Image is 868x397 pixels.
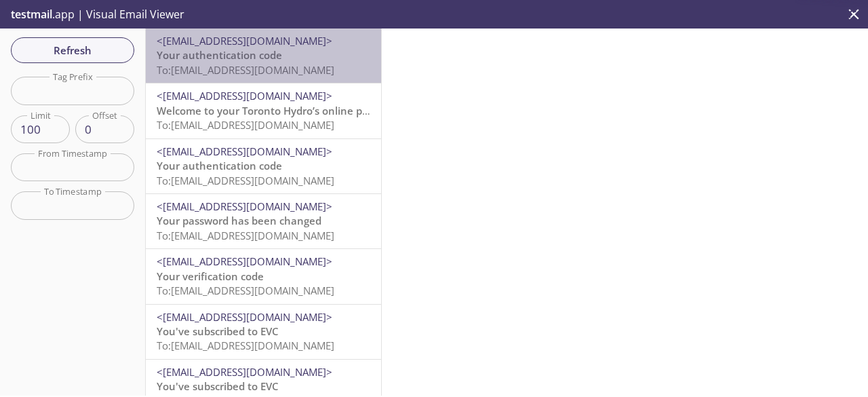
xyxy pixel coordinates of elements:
[146,29,381,83] div: <[EMAIL_ADDRESS][DOMAIN_NAME]>Your authentication codeTo:[EMAIL_ADDRESS][DOMAIN_NAME]
[157,145,332,158] span: <[EMAIL_ADDRESS][DOMAIN_NAME]>
[157,34,332,48] span: <[EMAIL_ADDRESS][DOMAIN_NAME]>
[146,83,381,138] div: <[EMAIL_ADDRESS][DOMAIN_NAME]>Welcome to your Toronto Hydro’s online portalTo:[EMAIL_ADDRESS][DOM...
[157,284,334,297] span: To: [EMAIL_ADDRESS][DOMAIN_NAME]
[146,305,381,359] div: <[EMAIL_ADDRESS][DOMAIN_NAME]>You've subscribed to EVCTo:[EMAIL_ADDRESS][DOMAIN_NAME]
[157,200,332,213] span: <[EMAIL_ADDRESS][DOMAIN_NAME]>
[157,214,321,227] span: Your password has been changed
[157,159,282,172] span: Your authentication code
[157,379,279,393] span: You've subscribed to EVC
[157,254,332,268] span: <[EMAIL_ADDRESS][DOMAIN_NAME]>
[157,48,282,62] span: Your authentication code
[157,324,279,338] span: You've subscribed to EVC
[146,194,381,248] div: <[EMAIL_ADDRESS][DOMAIN_NAME]>Your password has been changedTo:[EMAIL_ADDRESS][DOMAIN_NAME]
[157,89,332,102] span: <[EMAIL_ADDRESS][DOMAIN_NAME]>
[157,174,334,187] span: To: [EMAIL_ADDRESS][DOMAIN_NAME]
[11,37,134,63] button: Refresh
[157,365,332,379] span: <[EMAIL_ADDRESS][DOMAIN_NAME]>
[11,7,52,22] span: testmail
[157,104,385,117] span: Welcome to your Toronto Hydro’s online portal
[157,118,334,132] span: To: [EMAIL_ADDRESS][DOMAIN_NAME]
[146,249,381,303] div: <[EMAIL_ADDRESS][DOMAIN_NAME]>Your verification codeTo:[EMAIL_ADDRESS][DOMAIN_NAME]
[22,41,123,59] span: Refresh
[146,139,381,193] div: <[EMAIL_ADDRESS][DOMAIN_NAME]>Your authentication codeTo:[EMAIL_ADDRESS][DOMAIN_NAME]
[157,310,332,324] span: <[EMAIL_ADDRESS][DOMAIN_NAME]>
[157,339,334,352] span: To: [EMAIL_ADDRESS][DOMAIN_NAME]
[157,269,264,283] span: Your verification code
[157,229,334,242] span: To: [EMAIL_ADDRESS][DOMAIN_NAME]
[157,63,334,77] span: To: [EMAIL_ADDRESS][DOMAIN_NAME]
